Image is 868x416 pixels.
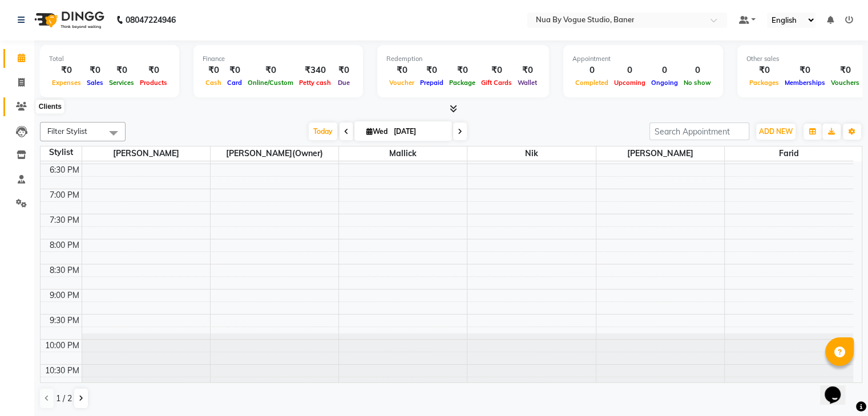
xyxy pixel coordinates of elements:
div: 10:30 PM [43,365,82,377]
div: ₹0 [417,64,446,77]
span: Completed [572,79,611,87]
div: 8:30 PM [47,264,82,276]
span: ADD NEW [759,127,793,136]
div: Clients [36,100,64,114]
span: Packages [746,79,782,87]
span: Voucher [386,79,417,87]
input: 2025-09-03 [390,123,447,140]
div: ₹0 [224,64,245,77]
div: ₹0 [245,64,296,77]
div: ₹0 [746,64,782,77]
span: Card [224,79,245,87]
div: 10:00 PM [43,340,82,352]
span: Expenses [49,79,84,87]
div: ₹0 [106,64,137,77]
div: ₹0 [137,64,170,77]
div: 8:00 PM [47,239,82,251]
div: ₹0 [334,64,354,77]
div: 9:30 PM [47,315,82,327]
div: 7:30 PM [47,214,82,226]
span: Services [106,79,137,87]
input: Search Appointment [649,123,749,140]
div: ₹0 [203,64,224,77]
div: ₹0 [828,64,862,77]
div: 0 [648,64,681,77]
span: Upcoming [611,79,648,87]
span: No show [681,79,714,87]
div: ₹0 [782,64,828,77]
span: Memberships [782,79,828,87]
span: Prepaid [417,79,446,87]
span: Today [309,123,337,140]
span: Petty cash [296,79,334,87]
span: Farid [725,146,853,161]
span: Package [446,79,478,87]
span: [PERSON_NAME](Owner) [211,146,338,161]
div: 9:00 PM [47,289,82,301]
span: Wed [364,127,390,136]
div: 6:30 PM [47,164,82,176]
span: Online/Custom [245,79,296,87]
img: logo [29,4,107,36]
div: ₹0 [386,64,417,77]
span: [PERSON_NAME] [82,146,210,161]
div: Stylist [41,146,82,158]
div: ₹0 [478,64,515,77]
div: ₹340 [296,64,334,77]
div: 0 [681,64,714,77]
span: Mallick [339,146,467,161]
div: 0 [611,64,648,77]
div: ₹0 [515,64,540,77]
span: Vouchers [828,79,862,87]
div: ₹0 [446,64,478,77]
span: Filter Stylist [47,127,87,136]
div: 7:00 PM [47,189,82,201]
span: Cash [203,79,224,87]
div: Redemption [386,54,540,64]
span: nik [467,146,595,161]
iframe: chat widget [820,370,857,405]
span: Gift Cards [478,79,515,87]
span: Ongoing [648,79,681,87]
div: Appointment [572,54,714,64]
span: Due [335,79,353,87]
button: ADD NEW [756,124,796,140]
span: 1 / 2 [56,393,72,405]
span: Wallet [515,79,540,87]
div: Total [49,54,170,64]
span: Sales [84,79,106,87]
span: Products [137,79,170,87]
div: ₹0 [49,64,84,77]
div: ₹0 [84,64,106,77]
b: 08047224946 [126,4,176,36]
span: [PERSON_NAME] [596,146,724,161]
div: Finance [203,54,354,64]
div: 0 [572,64,611,77]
